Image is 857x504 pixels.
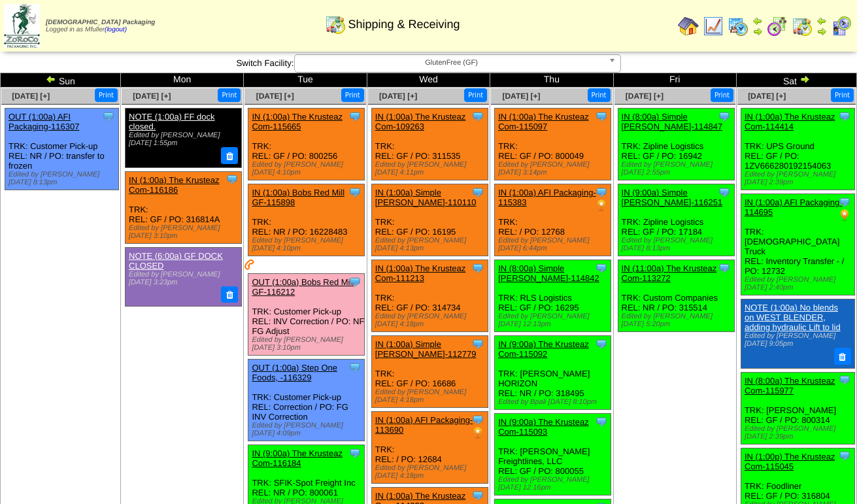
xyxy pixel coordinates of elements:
img: Customer has been contacted and delivery has been arranged [244,260,255,270]
a: IN (9:00a) Simple [PERSON_NAME]-116251 [622,188,723,207]
span: [DEMOGRAPHIC_DATA] Packaging [46,19,155,26]
div: TRK: Zipline Logistics REL: GF / PO: 16942 [618,109,734,180]
button: Print [95,88,118,102]
img: arrowleft.gif [752,16,763,26]
div: TRK: RLS Logistics REL: GF / PO: 16295 [495,260,611,332]
img: Tooltip [471,110,484,123]
img: Tooltip [718,110,731,123]
img: Tooltip [595,415,608,428]
div: Edited by [PERSON_NAME] [DATE] 2:39pm [745,425,854,441]
a: [DATE] [+] [256,92,294,101]
div: Edited by [PERSON_NAME] [DATE] 4:10pm [252,237,364,252]
a: IN (1:00a) Simple [PERSON_NAME]-110110 [375,188,477,207]
a: IN (1:00p) The Krusteaz Com-115045 [745,452,835,471]
div: Edited by [PERSON_NAME] [DATE] 8:13pm [622,237,734,252]
img: arrowright.gif [799,74,810,84]
a: NOTE (6:00a) GF DOCK CLOSED [129,251,223,271]
div: TRK: [DEMOGRAPHIC_DATA] Truck REL: Inventory Transfer - / PO: 12732 [741,194,854,295]
div: TRK: REL: / PO: 12768 [495,184,611,256]
button: Print [711,88,733,102]
div: Edited by [PERSON_NAME] [DATE] 2:55pm [622,161,734,176]
button: Delete Note [221,286,238,303]
img: Tooltip [348,446,361,460]
a: IN (9:00a) The Krusteaz Com-115092 [498,339,589,359]
div: TRK: REL: GF / PO: 316814A [126,171,242,243]
a: [DATE] [+] [379,92,417,101]
a: IN (9:00a) The Krusteaz Com-116184 [252,448,343,468]
img: calendarprod.gif [728,16,748,37]
img: arrowright.gif [752,26,763,37]
div: TRK: Custom Companies REL: NR / PO: 315514 [618,260,734,332]
div: TRK: Customer Pick-up REL: NR / PO: transfer to frozen [5,109,119,190]
div: TRK: REL: GF / PO: 311535 [371,109,488,180]
div: Edited by [PERSON_NAME] [DATE] 2:39pm [745,171,854,186]
img: line_graph.gif [703,16,724,37]
div: Edited by [PERSON_NAME] [DATE] 6:44pm [498,237,611,252]
img: Tooltip [595,261,608,275]
button: Print [831,88,854,102]
a: IN (8:00a) Simple [PERSON_NAME]-114842 [498,263,599,283]
img: Tooltip [838,449,851,462]
div: Edited by [PERSON_NAME] [DATE] 4:18pm [375,464,488,480]
td: Sun [1,73,121,88]
img: calendarcustomer.gif [831,16,852,37]
a: IN (1:00a) The Krusteaz Com-116186 [129,175,220,195]
td: Thu [490,73,613,88]
img: calendarinout.gif [792,16,813,37]
img: arrowleft.gif [816,16,827,26]
a: IN (8:00a) Simple [PERSON_NAME]-114847 [622,112,723,131]
img: Tooltip [595,110,608,123]
a: IN (1:00a) The Krusteaz Com-109263 [375,112,466,131]
span: [DATE] [+] [748,92,786,101]
img: PO [471,426,484,439]
td: Mon [121,73,244,88]
div: TRK: REL: GF / PO: 314734 [371,260,488,332]
a: IN (1:00a) The Krusteaz Com-115665 [252,112,343,131]
div: Edited by [PERSON_NAME] [DATE] 2:40pm [745,276,854,292]
span: [DATE] [+] [502,92,540,101]
img: PO [838,209,851,222]
div: TRK: REL: NR / PO: 16228483 [248,184,365,256]
img: Tooltip [718,186,731,199]
a: (logout) [105,26,127,33]
div: Edited by [PERSON_NAME] [DATE] 5:20pm [622,312,734,328]
div: TRK: Customer Pick-up REL: INV Correction / PO: NF FG Adjust [248,274,365,356]
a: [DATE] [+] [626,92,664,101]
a: NOTE (1:00a) No blends on WEST BLENDER, adding hydraulic Lift to lid [745,303,841,332]
div: Edited by [PERSON_NAME] [DATE] 3:23pm [129,271,237,286]
span: GlutenFree (GF) [300,55,603,71]
img: Tooltip [102,110,115,123]
div: Edited by [PERSON_NAME] [DATE] 4:18pm [375,388,488,404]
img: Tooltip [471,337,484,350]
a: [DATE] [+] [12,92,50,101]
div: Edited by [PERSON_NAME] [DATE] 3:10pm [129,224,241,240]
img: PO [595,199,608,212]
a: IN (8:00a) The Krusteaz Com-115977 [745,376,835,395]
img: Tooltip [348,110,361,123]
a: IN (1:00a) Simple [PERSON_NAME]-112779 [375,339,477,359]
a: IN (1:00a) AFI Packaging-113690 [375,415,473,435]
div: TRK: [PERSON_NAME] REL: GF / PO: 800314 [741,372,854,444]
img: Tooltip [348,186,361,199]
button: Print [588,88,611,102]
td: Tue [244,73,367,88]
div: Edited by [PERSON_NAME] [DATE] 3:10pm [252,336,364,352]
div: Edited by Bpali [DATE] 8:10pm [498,398,611,406]
img: Tooltip [348,361,361,374]
a: IN (1:00a) AFI Packaging-114695 [745,197,843,217]
a: [DATE] [+] [133,92,171,101]
a: IN (1:00a) The Krusteaz Com-111213 [375,263,466,283]
img: Tooltip [838,110,851,123]
button: Print [341,88,364,102]
td: Fri [613,73,736,88]
div: Edited by [PERSON_NAME] [DATE] 4:10pm [252,161,364,176]
button: Delete Note [221,147,238,164]
div: TRK: Zipline Logistics REL: GF / PO: 17184 [618,184,734,256]
img: arrowleft.gif [46,74,56,84]
a: IN (1:00a) AFI Packaging-115383 [498,188,596,207]
a: OUT (1:00a) Step One Foods, -116329 [252,363,337,382]
div: TRK: REL: GF / PO: 16686 [371,336,488,408]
